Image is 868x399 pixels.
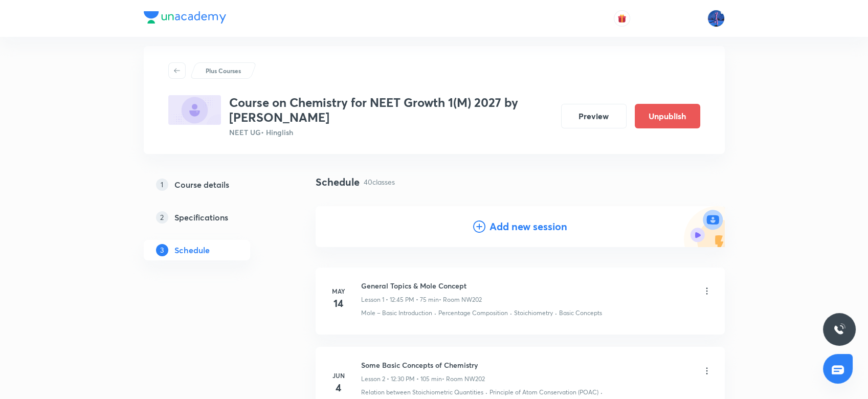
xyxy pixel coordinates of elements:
p: 1 [156,179,168,191]
a: 2Specifications [144,207,283,228]
p: Plus Courses [206,66,241,75]
button: Unpublish [635,104,700,128]
img: Add [684,206,725,247]
h4: 4 [328,380,349,395]
h5: Specifications [174,211,228,224]
p: NEET UG • Hinglish [229,127,553,138]
h3: Course on Chemistry for NEET Growth 1(M) 2027 by [PERSON_NAME] [229,95,553,125]
p: Stoichiometry [514,308,553,318]
p: Basic Concepts [559,308,602,318]
h4: Schedule [316,174,360,190]
p: Lesson 2 • 12:30 PM • 105 min [361,374,442,384]
h6: Jun [328,371,349,380]
h6: May [328,286,349,296]
h6: General Topics & Mole Concept [361,280,482,291]
p: Relation between Stoichiometric Quantities [361,388,483,397]
img: ttu [833,323,845,336]
p: Lesson 1 • 12:45 PM • 75 min [361,295,439,304]
div: · [555,308,557,318]
div: · [434,308,436,318]
img: avatar [617,14,627,23]
p: Mole – Basic Introduction [361,308,432,318]
div: · [485,388,487,397]
p: • Room NW202 [439,295,482,304]
p: 2 [156,211,168,224]
img: 49D7F07D-31F1-476D-8308-45AEC13D19BC_plus.png [168,95,221,125]
button: Preview [561,104,627,128]
h5: Schedule [174,244,210,256]
h5: Course details [174,179,229,191]
img: Company Logo [144,11,226,24]
img: Mahesh Bhat [707,10,725,27]
h6: Some Basic Concepts of Chemistry [361,360,485,370]
p: Principle of Atom Conservation (POAC) [489,388,598,397]
h4: Add new session [489,219,567,234]
div: · [600,388,603,397]
p: 3 [156,244,168,256]
h4: 14 [328,296,349,311]
button: avatar [614,10,630,27]
a: Company Logo [144,11,226,26]
p: 40 classes [364,176,395,187]
div: · [510,308,512,318]
a: 1Course details [144,174,283,195]
p: Percentage Composition [438,308,508,318]
p: • Room NW202 [442,374,485,384]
